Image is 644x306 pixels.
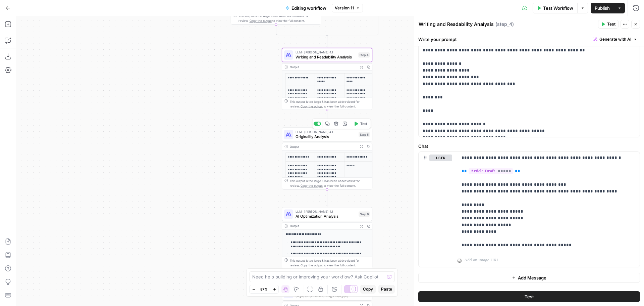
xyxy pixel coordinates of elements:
span: AI Optimization Analysis [296,213,356,219]
span: Test [525,293,534,300]
button: Publish [591,3,614,13]
div: This output is too large & has been abbreviated for review. to view the full content. [290,99,370,108]
span: Writing and Readability Analysis [296,54,356,60]
div: This output is too large & has been abbreviated for review. to view the full content. [290,179,370,188]
span: Test [360,121,367,126]
span: Copy the output [301,263,323,267]
span: Paste [381,286,392,292]
div: Output [290,224,356,228]
span: LLM · [PERSON_NAME] 4.1 [296,130,356,134]
span: Generate with AI [599,36,631,42]
div: Step 5 [359,132,370,137]
button: Test Workflow [533,3,577,13]
span: Add Message [518,274,546,281]
div: This output is too large & has been abbreviated for review. to view the full content. [238,14,319,23]
button: Editing workflow [281,3,330,13]
span: Editing workflow [291,5,326,11]
span: Copy the output [301,184,323,187]
span: Style and Formatting Analysis [296,293,356,298]
button: Copy [360,285,376,294]
span: Test [607,21,615,27]
div: Output [290,144,356,149]
span: ( step_4 ) [495,21,514,28]
button: Generate with AI [591,35,640,44]
span: Originality Analysis [296,134,356,139]
span: Version 11 [335,5,354,11]
span: LLM · [PERSON_NAME] 4.1 [296,209,356,214]
button: Test [351,120,369,128]
textarea: Writing and Readability Analysis [419,21,494,28]
span: LLM · [PERSON_NAME] 4.1 [296,50,356,55]
button: Version 11 [332,4,363,12]
div: This output is too large & has been abbreviated for review. to view the full content. [290,258,370,268]
button: Test [598,20,619,29]
g: Edge from step_5 to step_6 [326,189,328,206]
g: Edge from step_2-conditional-end to step_4 [326,37,328,47]
button: Add Message [418,273,640,283]
span: 87% [260,287,268,292]
label: Chat [418,143,640,149]
div: Write your prompt [414,32,644,46]
button: Paste [378,285,395,294]
button: user [429,155,452,161]
button: Test [418,291,640,302]
div: user [419,152,452,267]
g: Edge from step_3 to step_2-conditional-end [276,25,327,38]
span: Publish [595,5,610,11]
div: Output [290,64,356,69]
span: Copy the output [250,19,272,23]
div: Step 6 [359,211,370,217]
div: Step 4 [358,52,370,58]
span: Copy [363,286,373,292]
span: Test Workflow [543,5,573,11]
span: Copy the output [301,104,323,108]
